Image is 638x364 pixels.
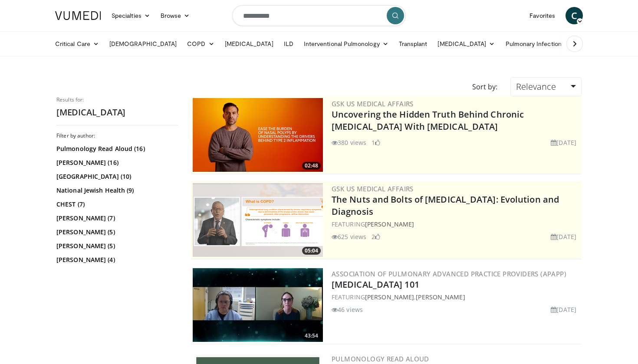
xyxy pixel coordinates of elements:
div: FEATURING , [332,292,580,302]
div: Sort by: [466,77,504,96]
a: The Nuts and Bolts of [MEDICAL_DATA]: Evolution and Diagnosis [332,193,559,217]
a: [PERSON_NAME] [365,220,414,228]
h2: [MEDICAL_DATA] [56,107,178,118]
a: [PERSON_NAME] [365,293,414,301]
li: 380 views [332,138,366,147]
a: [MEDICAL_DATA] [432,35,500,52]
li: [DATE] [551,232,576,241]
div: FEATURING [332,220,580,229]
a: Interventional Pulmonology [299,35,394,52]
li: 625 views [332,232,366,241]
li: 1 [372,138,380,147]
li: 2 [372,232,380,241]
a: [PERSON_NAME] (16) [56,158,176,167]
li: [DATE] [551,305,576,314]
img: 6224b7a6-aa49-4340-8ac7-7f53c02bf27b.300x170_q85_crop-smart_upscale.jpg [193,268,323,342]
li: 46 views [332,305,363,314]
a: Pulmonary Infection [500,35,576,52]
li: [DATE] [551,138,576,147]
span: 05:04 [302,247,321,255]
a: Transplant [394,35,433,52]
input: Search topics, interventions [232,5,406,26]
a: Critical Care [50,35,104,52]
a: [PERSON_NAME] (7) [56,214,176,223]
a: 43:54 [193,268,323,342]
a: Relevance [510,77,582,96]
a: [MEDICAL_DATA] 101 [332,279,419,290]
a: [PERSON_NAME] [416,293,465,301]
a: [DEMOGRAPHIC_DATA] [104,35,182,52]
span: 02:48 [302,162,321,170]
a: GSK US Medical Affairs [332,99,414,108]
a: Specialties [106,7,155,24]
a: [MEDICAL_DATA] [220,35,279,52]
span: 43:54 [302,332,321,340]
a: [GEOGRAPHIC_DATA] (10) [56,172,176,181]
a: 05:04 [193,183,323,257]
img: VuMedi Logo [55,11,101,20]
a: Association of Pulmonary Advanced Practice Providers (APAPP) [332,269,566,278]
a: Pulmonology Read Aloud [332,354,429,363]
a: Favorites [524,7,560,24]
a: National Jewish Health (9) [56,186,176,195]
p: Results for: [56,96,178,103]
a: 02:48 [193,98,323,172]
a: Browse [155,7,195,24]
a: CHEST (7) [56,200,176,209]
a: [PERSON_NAME] (5) [56,228,176,236]
a: COPD [182,35,219,52]
img: ee063798-7fd0-40de-9666-e00bc66c7c22.png.300x170_q85_crop-smart_upscale.png [193,183,323,257]
img: d04c7a51-d4f2-46f9-936f-c139d13e7fbe.png.300x170_q85_crop-smart_upscale.png [193,98,323,172]
a: Pulmonology Read Aloud (16) [56,144,176,153]
a: [PERSON_NAME] (5) [56,242,176,250]
a: Uncovering the Hidden Truth Behind Chronic [MEDICAL_DATA] With [MEDICAL_DATA] [332,108,524,132]
h3: Filter by author: [56,132,178,139]
span: Relevance [516,81,556,92]
a: GSK US Medical Affairs [332,184,414,193]
a: C [566,7,583,24]
a: [PERSON_NAME] (4) [56,256,176,264]
a: ILD [279,35,299,52]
